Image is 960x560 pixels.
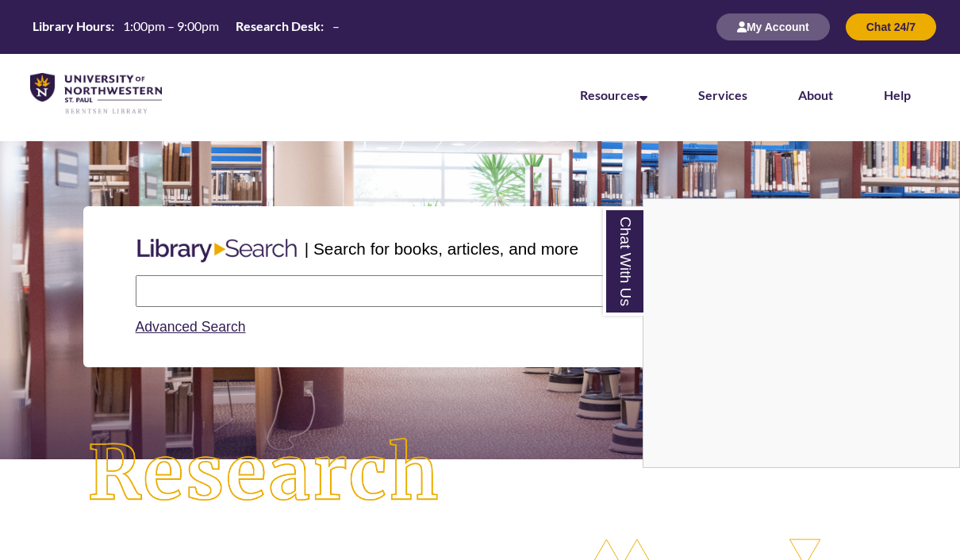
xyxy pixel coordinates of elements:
[798,87,833,102] a: About
[26,17,346,35] table: Hours Today
[26,17,346,36] a: Hours Today
[643,199,959,467] iframe: Chat Widget
[846,13,936,40] button: Chat 24/7
[229,17,326,35] th: Research Desk:
[698,87,747,102] a: Services
[716,20,830,33] a: My Account
[716,13,830,40] button: My Account
[643,198,960,468] div: Chat With Us
[603,207,643,316] a: Chat With Us
[580,87,647,102] a: Resources
[30,73,162,114] img: UNWSP Library Logo
[332,18,340,33] span: –
[136,319,246,335] a: Advanced Search
[129,232,305,269] img: Libary Search
[48,399,481,549] img: Research
[123,18,219,33] span: 1:00pm – 9:00pm
[884,87,911,102] a: Help
[305,236,578,261] p: | Search for books, articles, and more
[26,17,117,35] th: Library Hours:
[846,20,936,33] a: Chat 24/7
